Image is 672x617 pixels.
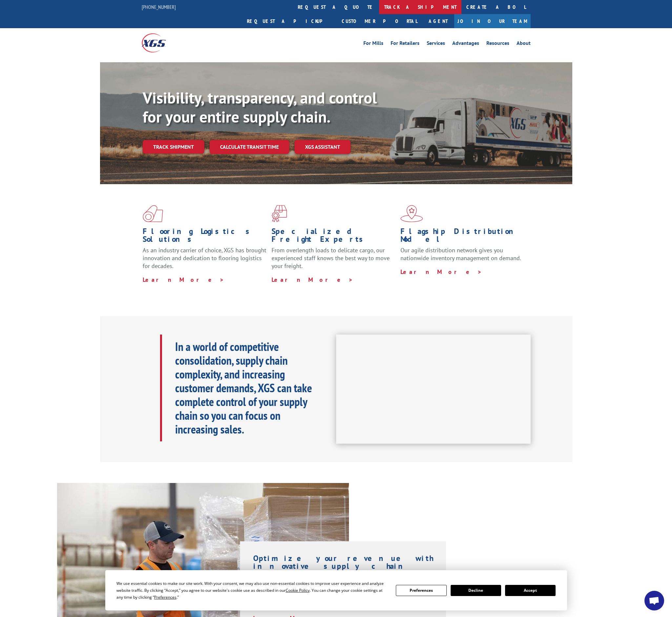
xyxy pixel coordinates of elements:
[272,227,396,246] h1: Specialized Freight Experts
[105,570,567,610] div: Cookie Consent Prompt
[644,591,664,610] div: Open chat
[427,41,445,48] a: Services
[396,585,446,596] button: Preferences
[400,268,482,276] a: Learn More >
[286,588,310,593] span: Cookie Policy
[400,205,423,222] img: xgs-icon-flagship-distribution-model-red
[143,140,204,154] a: Track shipment
[116,580,388,601] div: We use essential cookies to make our site work. With your consent, we may also use non-essential ...
[175,339,312,437] b: In a world of competitive consolidation, supply chain complexity, and increasing customer demands...
[295,140,351,154] a: XGS ASSISTANT
[454,14,531,28] a: Join Our Team
[517,41,531,48] a: About
[451,585,501,596] button: Decline
[142,4,176,10] a: [PHONE_NUMBER]
[210,140,289,154] a: Calculate transit time
[486,41,509,48] a: Resources
[422,14,454,28] a: Agent
[336,335,531,444] iframe: XGS Logistics Solutions
[337,14,422,28] a: Customer Portal
[391,41,419,48] a: For Retailers
[400,227,524,246] h1: Flagship Distribution Model
[400,246,521,262] span: Our agile distribution network gives you nationwide inventory management on demand.
[143,276,224,283] a: Learn More >
[253,554,433,581] h1: Optimize your revenue with innovative supply chain solutions.
[143,205,163,222] img: xgs-icon-total-supply-chain-intelligence-red
[242,14,337,28] a: Request a pickup
[143,87,377,127] b: Visibility, transparency, and control for your entire supply chain.
[154,594,176,600] span: Preferences
[452,41,479,48] a: Advantages
[363,41,383,48] a: For Mills
[143,246,266,270] span: As an industry carrier of choice, XGS has brought innovation and dedication to flooring logistics...
[143,227,267,246] h1: Flooring Logistics Solutions
[272,246,396,276] p: From overlength loads to delicate cargo, our experienced staff knows the best way to move your fr...
[505,585,556,596] button: Accept
[272,276,353,283] a: Learn More >
[272,205,287,222] img: xgs-icon-focused-on-flooring-red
